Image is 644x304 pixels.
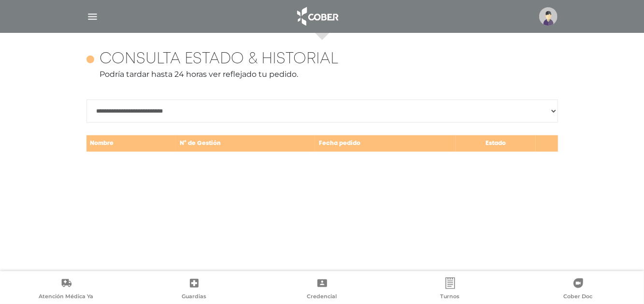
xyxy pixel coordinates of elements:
span: Credencial [307,293,337,302]
a: Credencial [258,277,386,302]
a: Atención Médica Ya [2,277,130,302]
a: Turnos [386,277,514,302]
td: Fecha pedido [315,135,456,153]
td: Estado [456,135,536,153]
p: Podría tardar hasta 24 horas ver reflejado tu pedido. [86,69,558,80]
img: profile-placeholder.svg [539,7,558,26]
td: Nombre [86,135,176,153]
td: N° de Gestión [176,135,315,153]
span: Turnos [441,293,460,302]
img: Cober_menu-lines-white.svg [86,11,99,23]
span: Atención Médica Ya [39,293,93,302]
a: Guardias [130,277,258,302]
img: logo_cober_home-white.png [292,5,343,28]
span: Cober Doc [564,293,593,302]
a: Cober Doc [514,277,642,302]
h4: Consulta estado & historial [100,50,339,69]
span: Guardias [182,293,206,302]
